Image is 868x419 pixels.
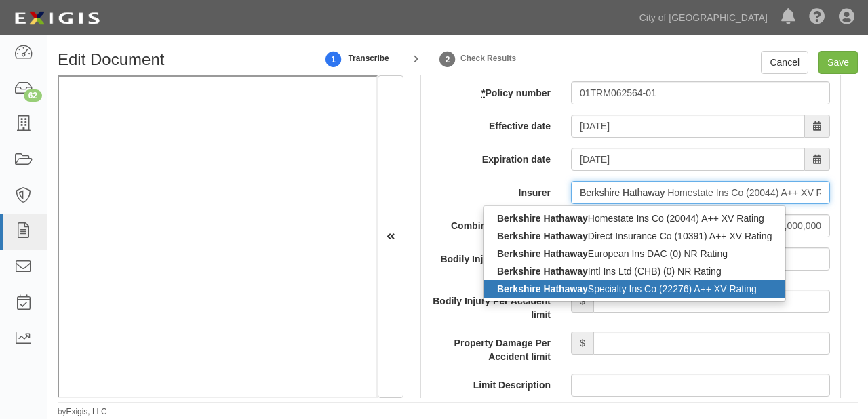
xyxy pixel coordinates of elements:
[484,245,785,262] div: European Ins DAC (0) NR Rating
[497,248,588,259] strong: Berkshire Hathaway
[421,374,561,392] label: Limit Description
[323,44,344,73] a: 1
[484,280,785,298] div: Specialty Ins Co (22276) A++ XV Rating
[481,87,485,98] abbr: required
[571,115,805,138] input: MM/DD/YYYY
[484,262,785,280] div: Intl Ins Ltd (CHB) (0) NR Rating
[571,181,830,204] input: Search by Insurer name or NAIC number
[421,181,561,199] label: Insurer
[58,406,107,418] small: by
[497,266,588,277] strong: Berkshire Hathaway
[484,227,785,245] div: Direct Insurance Co (10391) A++ XV Rating
[323,52,344,68] strong: 1
[497,283,588,294] strong: Berkshire Hathaway
[24,89,42,102] div: 62
[484,209,785,227] div: Homestate Ins Co (20044) A++ XV Rating
[421,290,561,321] label: Bodily Injury Per Accident limit
[10,6,104,31] img: logo-5460c22ac91f19d4615b14bd174203de0afe785f0fc80cf4dbbc73dc1793850b.png
[497,231,588,241] strong: Berkshire Hathaway
[437,44,458,73] a: Check Results
[421,247,561,279] label: Bodily Injury Per Person limit
[66,407,107,416] a: Exigis, LLC
[460,54,516,63] small: Check Results
[809,9,825,26] i: Help Center - Complianz
[497,213,588,224] strong: Berkshire Hathaway
[58,51,311,68] h1: Edit Document
[421,81,561,100] label: Policy number
[421,332,561,363] label: Property Damage Per Accident limit
[571,148,805,171] input: MM/DD/YYYY
[421,115,561,133] label: Effective date
[421,148,561,166] label: Expiration date
[571,332,593,355] span: $
[818,51,858,74] input: Save
[437,52,458,68] strong: 2
[761,51,808,74] a: Cancel
[421,214,561,233] label: Combined Single limit
[633,4,774,31] a: City of [GEOGRAPHIC_DATA]
[349,54,389,63] small: Transcribe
